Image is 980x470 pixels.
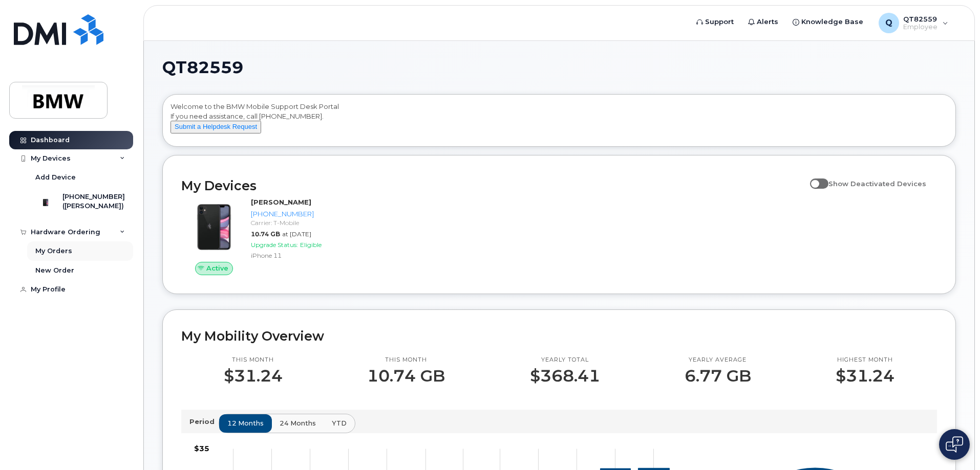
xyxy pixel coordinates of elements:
a: Active[PERSON_NAME][PHONE_NUMBER]Carrier: T-Mobile10.74 GBat [DATE]Upgrade Status:EligibleiPhone 11 [181,197,361,275]
p: Yearly total [530,356,600,364]
tspan: $35 [194,444,209,453]
span: YTD [332,418,347,428]
p: $368.41 [530,367,600,385]
p: This month [367,356,445,364]
div: [PHONE_NUMBER] [251,209,357,219]
p: This month [224,356,283,364]
div: Carrier: T-Mobile [251,218,357,227]
span: QT82559 [162,60,243,75]
strong: [PERSON_NAME] [251,198,311,206]
span: Eligible [300,241,322,249]
p: Highest month [836,356,894,364]
h2: My Mobility Overview [181,328,937,344]
p: $31.24 [836,367,894,385]
p: 10.74 GB [367,367,445,385]
span: at [DATE] [282,230,311,238]
img: iPhone_11.jpg [189,203,239,252]
span: 24 months [280,418,316,428]
p: $31.24 [224,367,283,385]
h2: My Devices [181,178,805,193]
span: Show Deactivated Devices [828,180,926,188]
button: Submit a Helpdesk Request [171,121,261,133]
a: Submit a Helpdesk Request [171,122,261,130]
div: iPhone 11 [251,251,357,260]
p: Period [189,417,219,427]
p: Yearly average [685,356,751,364]
div: Welcome to the BMW Mobile Support Desk Portal If you need assistance, call [PHONE_NUMBER]. [171,102,948,143]
span: Active [206,263,228,273]
p: 6.77 GB [685,367,751,385]
input: Show Deactivated Devices [810,174,818,182]
span: Upgrade Status: [251,241,298,249]
span: 10.74 GB [251,230,280,238]
img: Open chat [946,436,963,453]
